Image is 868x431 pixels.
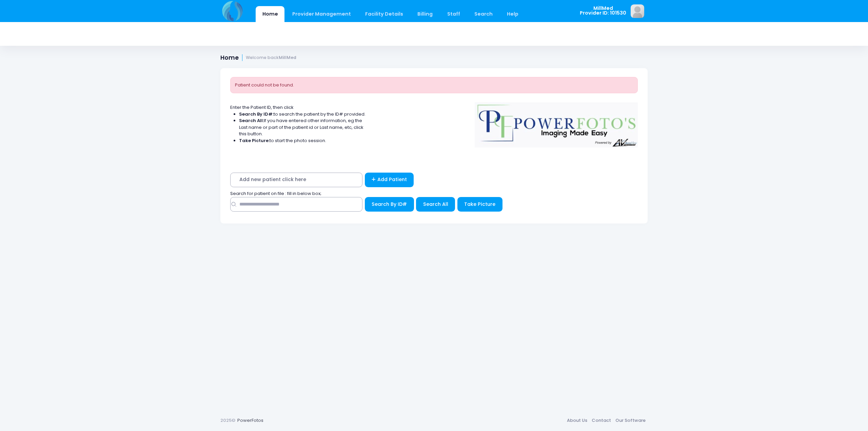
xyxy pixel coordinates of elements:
span: Enter the Patient ID, then click [230,104,294,111]
li: to search the patient by the ID# provided. [239,111,366,118]
span: Take Picture [464,201,495,208]
span: Search for patient on file : fill in below box; [230,190,321,197]
a: PowerFotos [237,417,263,424]
li: to start the photo session. [239,137,366,144]
a: Staff [440,6,467,22]
a: Home [256,6,284,22]
a: Billing [411,6,439,22]
span: MillMed Provider ID: 101530 [580,6,626,16]
strong: MillMed [279,55,296,60]
button: Take Picture [457,197,502,212]
span: Add new patient click here [230,173,362,187]
img: Logo [472,98,641,148]
span: Search By ID# [372,201,407,208]
a: Help [500,6,525,22]
div: Patient could not be found. [230,77,638,93]
a: About Us [565,414,589,427]
a: Our Software [613,414,648,427]
span: Search All [423,201,448,208]
strong: Take Picture: [239,137,270,144]
button: Search All [416,197,455,212]
h1: Home [220,54,296,61]
img: image [631,4,644,18]
li: If you have entered other information, eg the Last name or part of the patient id or Last name, e... [239,117,366,137]
a: Contact [589,414,613,427]
span: 2025© [220,417,235,424]
button: Search By ID# [365,197,414,212]
a: Provider Management [285,6,357,22]
a: Facility Details [359,6,410,22]
a: Add Patient [365,173,414,187]
a: Search [468,6,499,22]
strong: Search By ID#: [239,111,274,117]
strong: Search All: [239,117,264,124]
small: Welcome back [246,55,296,60]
